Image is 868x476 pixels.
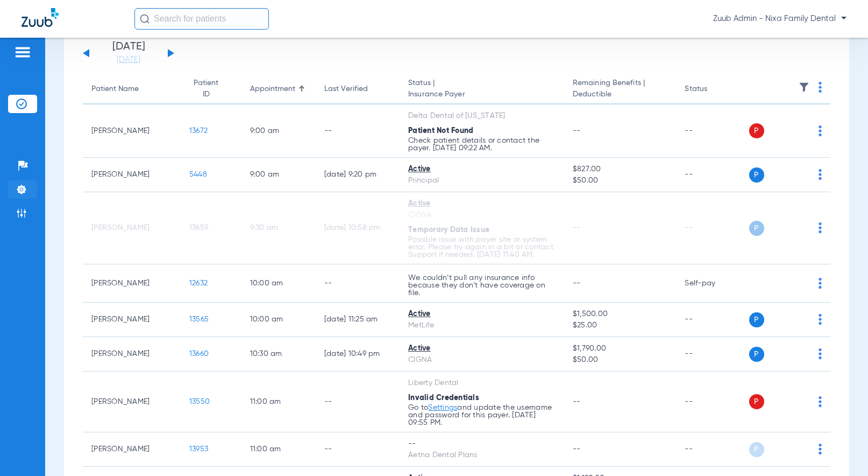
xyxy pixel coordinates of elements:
[573,175,668,186] span: $50.00
[676,337,749,372] td: --
[676,372,749,432] td: --
[408,438,556,450] div: --
[83,104,181,158] td: [PERSON_NAME]
[713,13,846,24] span: Zuub Admin - Nixa Family Dental
[91,83,139,95] div: Patient Name
[408,450,556,461] div: Aetna Dental Plans
[83,337,181,372] td: [PERSON_NAME]
[189,78,233,100] div: Patient ID
[14,46,31,59] img: hamburger-icon
[428,404,457,411] a: Settings
[819,278,822,289] img: group-dot-blue.svg
[676,432,749,467] td: --
[749,167,764,183] span: P
[408,175,556,186] div: Principal
[96,41,161,65] li: [DATE]
[241,372,316,432] td: 11:00 AM
[676,264,749,303] td: Self-pay
[400,74,564,104] th: Status |
[241,303,316,337] td: 10:00 AM
[408,164,556,175] div: Active
[408,309,556,320] div: Active
[241,264,316,303] td: 10:00 AM
[799,82,809,93] img: filter.svg
[573,445,581,453] span: --
[83,303,181,337] td: [PERSON_NAME]
[250,83,295,95] div: Appointment
[408,274,556,297] p: We couldn’t pull any insurance info because they don’t have coverage on file.
[83,264,181,303] td: [PERSON_NAME]
[408,89,556,100] span: Insurance Payer
[408,404,556,426] p: Go to and update the username and password for this payer. [DATE] 09:55 PM.
[324,83,368,95] div: Last Verified
[189,224,208,232] span: 13659
[189,350,209,358] span: 13660
[819,125,822,136] img: group-dot-blue.svg
[408,209,556,221] div: CIGNA
[408,226,489,234] span: Temporary Data Issue
[91,83,172,95] div: Patient Name
[819,169,822,180] img: group-dot-blue.svg
[408,354,556,366] div: CIGNA
[408,394,479,402] span: Invalid Credentials
[83,192,181,264] td: [PERSON_NAME]
[316,104,400,158] td: --
[83,372,181,432] td: [PERSON_NAME]
[316,264,400,303] td: --
[189,171,207,178] span: 5448
[316,432,400,467] td: --
[408,377,556,389] div: Liberty Dental
[408,198,556,209] div: Active
[189,445,208,453] span: 13953
[749,347,764,362] span: P
[749,442,764,457] span: P
[749,312,764,327] span: P
[749,221,764,236] span: P
[408,110,556,122] div: Delta Dental of [US_STATE]
[749,394,764,409] span: P
[819,222,822,233] img: group-dot-blue.svg
[573,224,581,232] span: --
[676,158,749,192] td: --
[316,337,400,372] td: [DATE] 10:49 PM
[573,354,668,366] span: $50.00
[241,432,316,467] td: 11:00 AM
[324,83,391,95] div: Last Verified
[573,320,668,331] span: $25.00
[573,279,581,287] span: --
[573,343,668,354] span: $1,790.00
[408,127,473,135] span: Patient Not Found
[573,398,581,405] span: --
[241,158,316,192] td: 9:00 AM
[22,8,59,27] img: Zuub Logo
[408,137,556,152] p: Check patient details or contact the payer. [DATE] 09:22 AM.
[408,236,556,258] p: Possible issue with payer site or system error. Please try again in a bit or contact Support if n...
[189,279,208,287] span: 12632
[676,303,749,337] td: --
[189,398,210,405] span: 13550
[573,127,581,135] span: --
[241,192,316,264] td: 9:30 AM
[408,343,556,354] div: Active
[96,54,161,65] a: [DATE]
[134,8,269,30] input: Search for patients
[819,314,822,325] img: group-dot-blue.svg
[83,432,181,467] td: [PERSON_NAME]
[250,83,307,95] div: Appointment
[83,158,181,192] td: [PERSON_NAME]
[189,127,208,135] span: 13672
[819,396,822,407] img: group-dot-blue.svg
[749,123,764,138] span: P
[676,104,749,158] td: --
[408,320,556,331] div: MetLife
[189,78,223,100] div: Patient ID
[573,164,668,175] span: $827.00
[316,158,400,192] td: [DATE] 9:20 PM
[819,82,822,93] img: group-dot-blue.svg
[573,89,668,100] span: Deductible
[140,14,150,24] img: Search Icon
[316,372,400,432] td: --
[316,192,400,264] td: [DATE] 10:58 PM
[814,424,868,476] iframe: Chat Widget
